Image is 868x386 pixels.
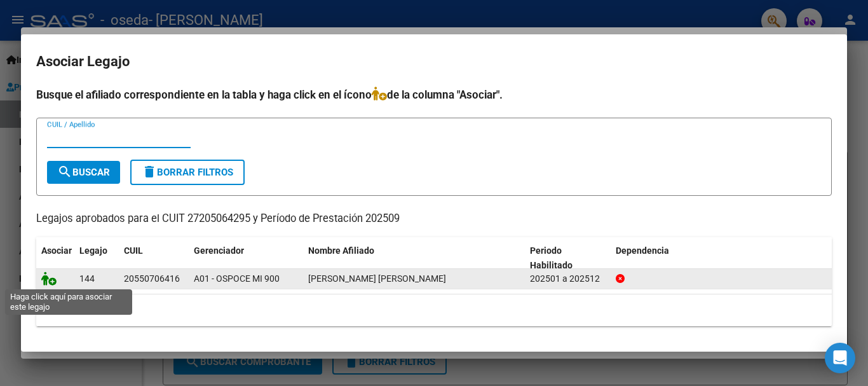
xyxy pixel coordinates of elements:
[36,211,832,227] p: Legajos aprobados para el CUIT 27205064295 y Período de Prestación 202509
[194,273,280,284] span: A01 - OSPOCE MI 900
[525,237,611,279] datatable-header-cell: Periodo Habilitado
[124,245,143,256] span: CUIL
[308,273,446,284] span: MOYANO ALBORNOZ AUGUSTO JONAS
[825,343,855,373] div: Open Intercom Messenger
[119,237,189,279] datatable-header-cell: CUIL
[36,237,74,279] datatable-header-cell: Asociar
[124,272,180,286] div: 20550706416
[79,245,107,256] span: Legajo
[611,237,832,279] datatable-header-cell: Dependencia
[194,245,244,256] span: Gerenciador
[616,245,669,256] span: Dependencia
[79,273,95,284] span: 144
[36,50,832,74] h2: Asociar Legajo
[303,237,525,279] datatable-header-cell: Nombre Afiliado
[74,237,119,279] datatable-header-cell: Legajo
[36,86,832,103] h4: Busque el afiliado correspondiente en la tabla y haga click en el ícono de la columna "Asociar".
[189,237,303,279] datatable-header-cell: Gerenciador
[57,164,72,179] mat-icon: search
[142,164,157,179] mat-icon: delete
[36,294,832,326] div: 1 registros
[57,167,110,178] span: Buscar
[530,245,573,270] span: Periodo Habilitado
[530,272,606,286] div: 202501 a 202512
[41,245,72,256] span: Asociar
[142,167,233,178] span: Borrar Filtros
[130,160,245,185] button: Borrar Filtros
[308,245,374,256] span: Nombre Afiliado
[47,161,120,184] button: Buscar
